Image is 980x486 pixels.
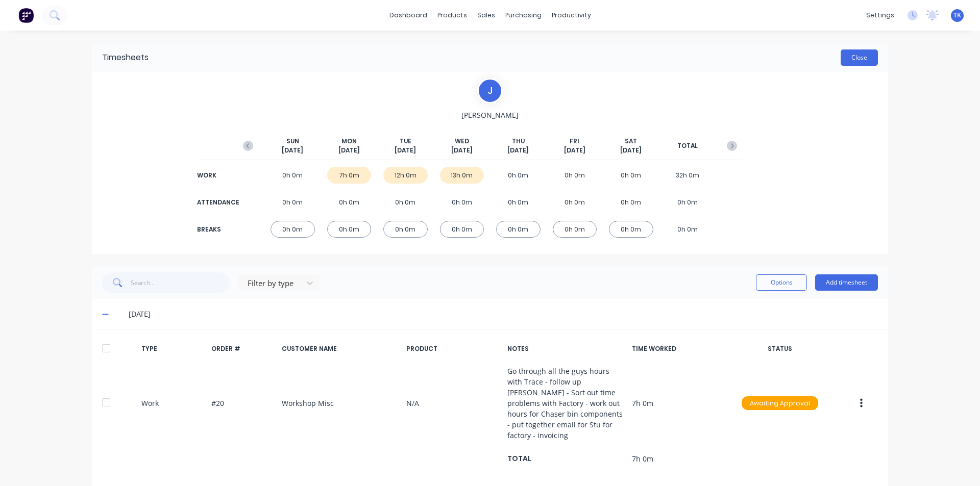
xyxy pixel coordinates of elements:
[666,167,710,184] div: 32h 0m
[400,137,411,146] span: TUE
[432,8,472,23] div: products
[440,221,484,238] div: 0h 0m
[384,8,432,23] a: dashboard
[451,146,473,155] span: [DATE]
[553,194,597,211] div: 0h 0m
[383,167,428,184] div: 12h 0m
[455,137,469,146] span: WED
[131,272,230,293] input: Search...
[547,8,596,23] div: productivity
[472,8,500,23] div: sales
[953,11,961,20] span: TK
[271,194,315,211] div: 0h 0m
[666,194,710,211] div: 0h 0m
[496,194,541,211] div: 0h 0m
[18,8,34,23] img: Factory
[632,344,725,353] div: TIME WORKED
[666,221,710,238] div: 0h 0m
[197,225,238,234] div: BREAKS
[383,221,428,238] div: 0h 0m
[756,274,807,291] button: Options
[553,167,597,184] div: 0h 0m
[500,8,547,23] div: purchasing
[609,194,653,211] div: 0h 0m
[406,344,499,353] div: PRODUCT
[383,194,428,211] div: 0h 0m
[841,49,878,66] button: Close
[327,167,372,184] div: 7h 0m
[507,344,624,353] div: NOTES
[564,146,585,155] span: [DATE]
[677,141,698,150] span: TOTAL
[211,344,274,353] div: ORDER #
[461,110,519,120] span: [PERSON_NAME]
[512,137,525,146] span: THU
[440,194,484,211] div: 0h 0m
[338,146,360,155] span: [DATE]
[271,221,315,238] div: 0h 0m
[282,344,398,353] div: CUSTOMER NAME
[197,171,238,180] div: WORK
[197,198,238,207] div: ATTENDANCE
[496,221,541,238] div: 0h 0m
[570,137,579,146] span: FRI
[327,194,372,211] div: 0h 0m
[609,167,653,184] div: 0h 0m
[733,344,826,353] div: STATUS
[625,137,637,146] span: SAT
[271,167,315,184] div: 0h 0m
[496,167,541,184] div: 0h 0m
[102,52,149,64] div: Timesheets
[609,221,653,238] div: 0h 0m
[286,137,299,146] span: SUN
[282,146,303,155] span: [DATE]
[141,344,204,353] div: TYPE
[507,146,529,155] span: [DATE]
[327,221,372,238] div: 0h 0m
[129,309,878,320] div: [DATE]
[341,137,357,146] span: MON
[553,221,597,238] div: 0h 0m
[395,146,416,155] span: [DATE]
[815,274,878,291] button: Add timesheet
[620,146,642,155] span: [DATE]
[861,8,899,23] div: settings
[440,167,484,184] div: 13h 0m
[477,78,503,104] div: J
[742,396,818,411] div: Awaiting Approval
